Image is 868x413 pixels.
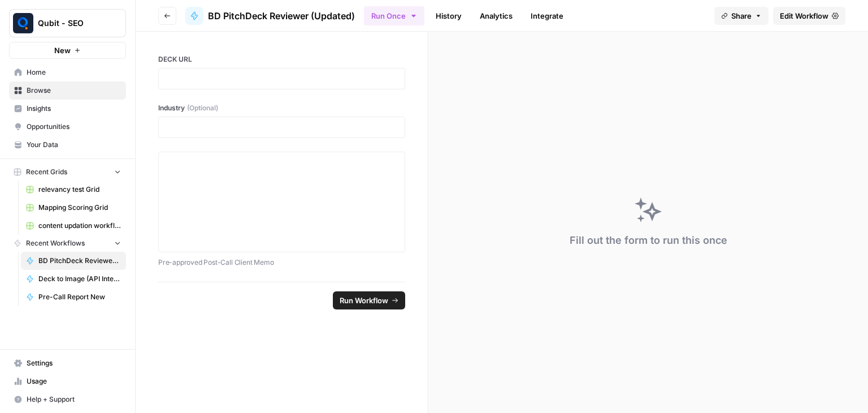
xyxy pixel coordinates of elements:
span: relevancy test Grid [38,184,121,195]
span: BD PitchDeck Reviewer (Updated) [38,256,121,266]
span: Deck to Image (API Integration) [38,274,121,284]
p: Pre-approved Post-Call Client Memo [158,257,405,268]
span: (Optional) [187,103,218,113]
span: Home [27,67,121,78]
div: Fill out the form to run this once [570,233,727,248]
span: Opportunities [27,122,121,132]
a: History [429,7,468,25]
span: New [54,45,71,56]
a: BD PitchDeck Reviewer (Updated) [185,7,355,25]
button: Recent Grids [9,164,126,180]
label: DECK URL [158,54,405,64]
a: Deck to Image (API Integration) [21,270,126,288]
span: Recent Workflows [26,238,85,248]
a: Mapping Scoring Grid [21,199,126,217]
button: Workspace: Qubit - SEO [9,9,126,37]
button: Run Once [364,6,424,25]
a: Opportunities [9,118,126,136]
button: New [9,42,126,59]
img: Qubit - SEO Logo [13,13,33,33]
span: Mapping Scoring Grid [38,203,121,213]
a: Insights [9,100,126,118]
span: Qubit - SEO [38,18,106,29]
span: content updation workflow [38,221,121,231]
span: Insights [27,104,121,114]
span: Your Data [27,140,121,150]
span: Help + Support [27,394,121,405]
a: Edit Workflow [773,7,845,25]
button: Help + Support [9,390,126,408]
a: Integrate [524,7,570,25]
span: Recent Grids [26,167,67,177]
span: Share [731,10,752,21]
a: Pre-Call Report New [21,288,126,306]
span: Edit Workflow [780,10,828,21]
a: Usage [9,372,126,390]
button: Share [714,7,769,25]
a: Home [9,63,126,81]
a: Settings [9,354,126,372]
span: Settings [27,358,121,368]
a: Browse [9,81,126,100]
span: BD PitchDeck Reviewer (Updated) [208,9,355,23]
span: Pre-Call Report New [38,292,121,302]
span: Browse [27,85,121,96]
span: Usage [27,376,121,386]
a: relevancy test Grid [21,180,126,199]
button: Recent Workflows [9,235,126,252]
a: content updation workflow [21,217,126,235]
button: Run Workflow [333,291,405,309]
label: Industry [158,103,405,113]
a: Analytics [473,7,519,25]
a: BD PitchDeck Reviewer (Updated) [21,252,126,270]
a: Your Data [9,136,126,154]
span: Run Workflow [340,295,388,306]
